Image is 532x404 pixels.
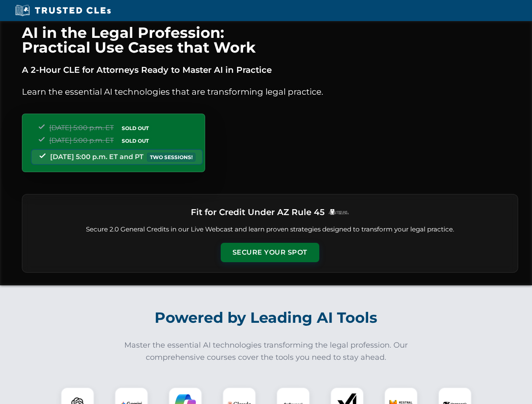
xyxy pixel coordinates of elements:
[191,205,325,220] h3: Fit for Credit Under AZ Rule 45
[221,243,319,262] button: Secure Your Spot
[22,63,518,77] p: A 2-Hour CLE for Attorneys Ready to Master AI in Practice
[328,209,349,215] img: Logo
[22,25,518,55] h1: AI in the Legal Profession: Practical Use Cases that Work
[33,303,500,332] h2: Powered by Leading AI Tools
[32,225,508,234] p: Secure 2.0 General Credits in our Live Webcast and learn proven strategies designed to transform ...
[119,339,414,364] p: Master the essential AI technologies transforming the legal profession. Our comprehensive courses...
[49,136,114,144] span: [DATE] 5:00 p.m. ET
[13,4,113,17] img: Trusted CLEs
[119,124,152,133] span: SOLD OUT
[49,124,114,132] span: [DATE] 5:00 p.m. ET
[119,136,152,145] span: SOLD OUT
[22,85,518,98] p: Learn the essential AI technologies that are transforming legal practice.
